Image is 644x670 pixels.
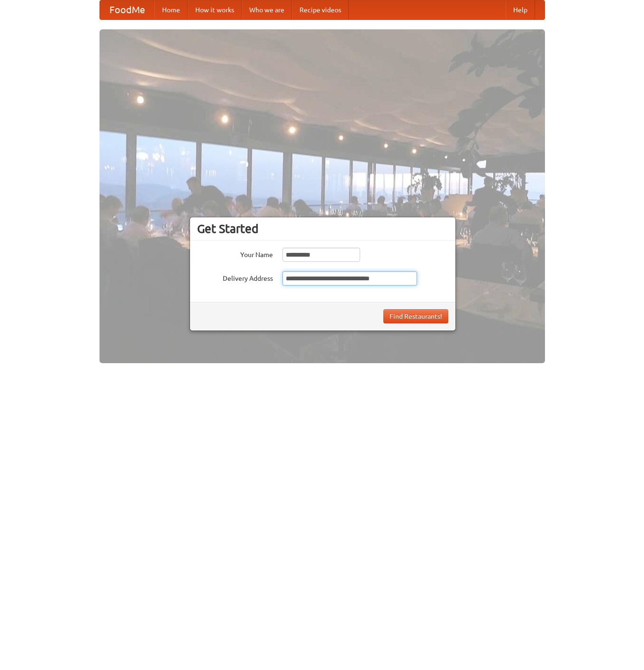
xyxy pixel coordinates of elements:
a: FoodMe [100,0,154,19]
a: Help [506,0,535,19]
label: Delivery Address [197,271,273,283]
a: How it works [188,0,242,19]
button: Find Restaurants! [383,309,448,323]
label: Your Name [197,248,273,259]
a: Recipe videos [292,0,349,19]
h3: Get Started [197,222,448,236]
a: Who we are [242,0,292,19]
a: Home [154,0,188,19]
